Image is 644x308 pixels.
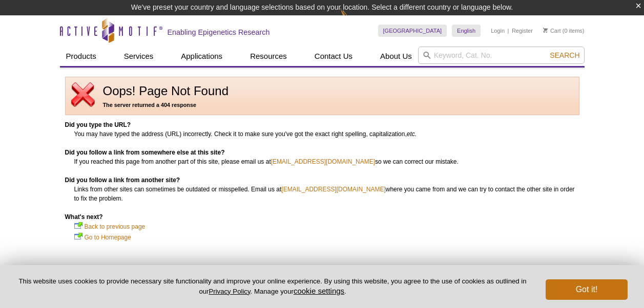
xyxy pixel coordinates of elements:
[65,175,579,185] dt: Did you follow a link from another site?
[71,82,95,107] img: page not found
[65,148,579,157] dt: Did you follow a link from somewhere else at this site?
[543,25,585,37] li: (0 items)
[85,222,146,232] a: Back to previous page
[308,47,359,66] a: Contact Us
[378,25,447,37] a: [GEOGRAPHIC_DATA]
[74,129,579,139] dd: You may have typed the address (URL) incorrectly. Check it to make sure you've got the exact righ...
[294,287,344,295] button: cookie settings
[65,212,579,222] dt: What's next?
[71,100,574,109] h5: The server returned a 404 response
[209,288,250,295] a: Privacy Policy
[491,27,505,34] a: Login
[16,277,529,296] p: This website uses cookies to provide necessary site functionality and improve your online experie...
[281,185,385,194] a: [EMAIL_ADDRESS][DOMAIN_NAME]
[512,27,533,34] a: Register
[60,47,102,66] a: Products
[65,120,579,129] dt: Did you type the URL?
[85,232,131,243] a: Go to Homepage
[340,8,367,32] img: Change Here
[244,47,293,66] a: Resources
[547,51,583,60] button: Search
[74,185,579,203] dd: Links from other sites can sometimes be outdated or misspelled. Email us at where you came from a...
[271,157,375,166] a: [EMAIL_ADDRESS][DOMAIN_NAME]
[543,28,548,33] img: Your Cart
[452,25,481,37] a: English
[546,279,628,300] button: Got it!
[168,28,270,37] h2: Enabling Epigenetics Research
[543,27,561,34] a: Cart
[550,51,579,59] span: Search
[508,25,509,37] li: |
[74,157,579,166] dd: If you reached this page from another part of this site, please email us at so we can correct our...
[374,47,418,66] a: About Us
[418,47,585,64] input: Keyword, Cat. No.
[175,47,228,66] a: Applications
[407,130,417,138] em: etc.
[118,47,160,66] a: Services
[71,84,574,98] h1: Oops! Page Not Found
